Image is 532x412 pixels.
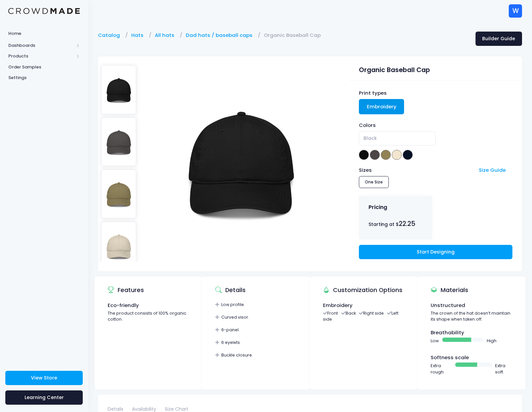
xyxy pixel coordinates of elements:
[323,310,398,322] li: Left side
[359,89,512,97] div: Print types
[359,310,384,316] li: Right side
[215,314,297,321] div: Curved visor.
[341,310,356,316] li: Back
[108,310,189,323] div: The product consists of 100% organic cotton.
[5,371,83,385] a: View Store
[431,310,512,323] div: The crown of the hat doesn’t maintain its shape when taken off.
[215,340,297,346] div: 6 eyelets.
[359,122,512,129] div: Colors
[8,74,80,81] span: Settings
[431,354,512,361] div: Softness scale
[25,394,64,401] span: Learning Center
[431,329,512,336] div: Breathability
[215,302,297,308] div: Low profile.
[359,131,436,146] span: Black
[8,42,74,49] span: Dashboards
[369,204,387,211] h4: Pricing
[264,32,324,39] a: Organic Baseball Cap
[431,338,439,344] span: Low
[359,62,512,75] div: Organic Baseball Cap
[186,32,256,39] a: Dad hats / baseball caps
[8,53,74,59] span: Products
[323,281,402,300] div: Customization Options
[487,338,496,344] span: High
[323,310,338,316] li: Front
[509,4,522,18] div: W
[323,302,405,309] div: Embroidery
[215,281,246,300] div: Details
[369,219,423,229] div: Starting at $
[479,166,506,173] a: Size Guide
[431,362,452,375] span: Extra rough
[5,390,83,405] a: Learning Center
[359,99,404,114] a: Embroidery
[442,338,484,342] span: Basic example
[399,219,415,228] span: 22.25
[495,362,512,375] span: Extra soft
[215,327,297,333] div: 6-panel.
[8,30,80,37] span: Home
[8,64,80,70] span: Order Samples
[431,302,512,309] div: Unstructured
[98,32,123,39] a: Catalog
[155,32,178,39] a: All hats
[364,135,377,142] span: Black
[356,166,476,174] div: Sizes
[108,302,189,309] div: Eco-friendly
[215,352,297,359] div: Buckle closure.
[31,374,57,381] span: View Store
[8,8,80,14] img: Logo
[359,245,512,259] a: Start Designing
[476,32,522,46] a: Builder Guide
[131,32,147,39] a: Hats
[455,362,492,367] span: Basic example
[108,281,144,300] div: Features
[431,281,468,300] div: Materials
